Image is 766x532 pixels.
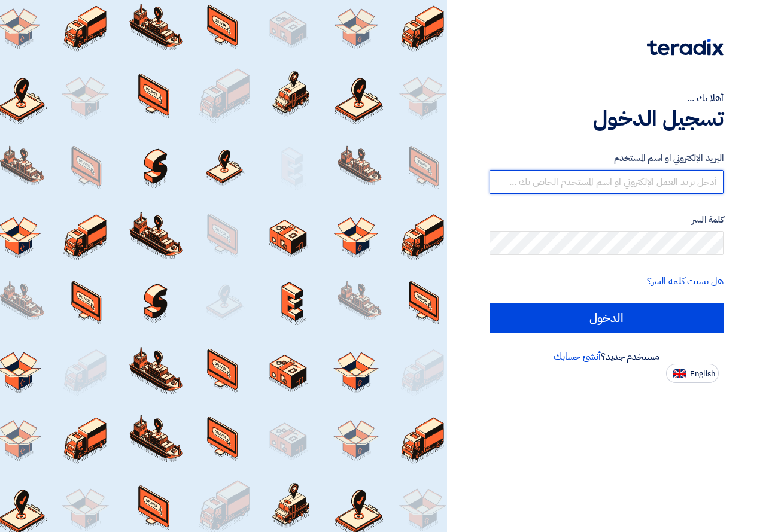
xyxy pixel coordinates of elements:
a: أنشئ حسابك [554,349,601,364]
div: مستخدم جديد؟ [490,349,724,364]
h1: تسجيل الدخول [490,105,724,132]
input: أدخل بريد العمل الإلكتروني او اسم المستخدم الخاص بك ... [490,170,724,194]
input: الدخول [490,303,724,333]
div: أهلا بك ... [490,91,724,105]
label: البريد الإلكتروني او اسم المستخدم [490,151,724,165]
a: هل نسيت كلمة السر؟ [647,274,724,288]
span: English [690,370,715,378]
label: كلمة السر [490,213,724,227]
img: Teradix logo [647,39,724,56]
button: English [666,364,719,383]
img: en-US.png [673,369,686,378]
